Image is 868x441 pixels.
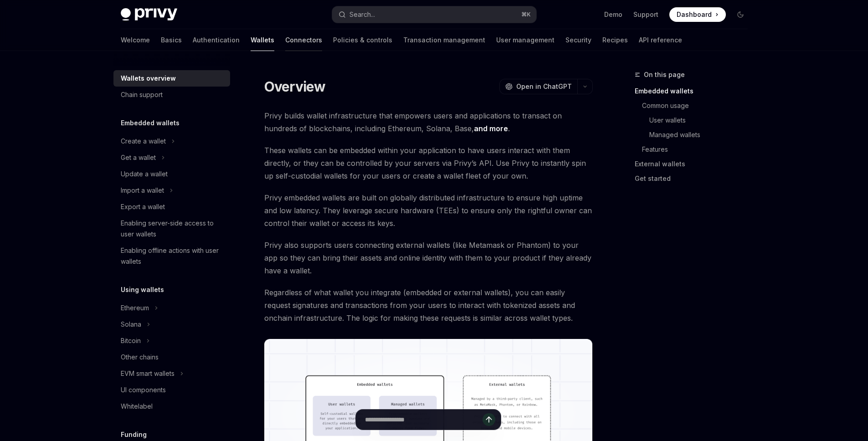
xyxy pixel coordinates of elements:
div: Solana [121,319,141,330]
a: and more [474,124,508,133]
a: Update a wallet [113,166,230,182]
span: ⌘ K [521,11,531,18]
a: Connectors [285,29,322,51]
button: Toggle dark mode [733,7,748,22]
span: Dashboard [677,10,712,19]
div: Whitelabel [121,401,153,412]
span: Privy embedded wallets are built on globally distributed infrastructure to ensure high uptime and... [264,191,593,230]
img: dark logo [121,8,177,21]
a: Whitelabel [113,398,230,415]
a: API reference [639,29,682,51]
a: External wallets [635,157,755,171]
div: Ethereum [121,303,149,313]
div: Chain support [121,89,163,100]
a: Wallets overview [113,70,230,87]
a: Chain support [113,87,230,103]
a: Welcome [121,29,150,51]
button: Open in ChatGPT [499,79,577,94]
div: UI components [121,385,166,395]
a: Dashboard [669,7,726,22]
div: EVM smart wallets [121,368,175,379]
a: Transaction management [403,29,485,51]
div: Get a wallet [121,152,156,163]
a: User management [496,29,555,51]
div: Update a wallet [121,169,168,179]
a: Enabling server-side access to user wallets [113,215,230,242]
a: Managed wallets [649,128,755,142]
a: Other chains [113,349,230,365]
h5: Embedded wallets [121,118,180,128]
span: Regardless of what wallet you integrate (embedded or external wallets), you can easily request si... [264,286,593,324]
a: Wallets [251,29,274,51]
button: Send message [483,413,495,426]
h5: Funding [121,429,147,440]
div: Create a wallet [121,136,166,147]
button: Search...⌘K [332,6,536,23]
a: Demo [604,10,622,19]
a: Enabling offline actions with user wallets [113,242,230,270]
a: User wallets [649,113,755,128]
h5: Using wallets [121,284,164,295]
a: Recipes [602,29,628,51]
div: Import a wallet [121,185,164,196]
a: UI components [113,382,230,398]
span: Open in ChatGPT [516,82,572,91]
span: Privy also supports users connecting external wallets (like Metamask or Phantom) to your app so t... [264,239,593,277]
span: Privy builds wallet infrastructure that empowers users and applications to transact on hundreds o... [264,109,593,135]
a: Export a wallet [113,199,230,215]
h1: Overview [264,78,326,95]
a: Security [565,29,591,51]
a: Embedded wallets [635,84,755,98]
a: Basics [161,29,182,51]
div: Enabling server-side access to user wallets [121,218,225,240]
div: Search... [349,9,375,20]
span: On this page [644,69,685,80]
span: These wallets can be embedded within your application to have users interact with them directly, ... [264,144,593,182]
div: Export a wallet [121,201,165,212]
div: Bitcoin [121,335,141,346]
div: Wallets overview [121,73,176,84]
a: Common usage [642,98,755,113]
a: Features [642,142,755,157]
div: Enabling offline actions with user wallets [121,245,225,267]
a: Support [633,10,658,19]
a: Policies & controls [333,29,392,51]
a: Get started [635,171,755,186]
a: Authentication [193,29,240,51]
div: Other chains [121,352,159,363]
